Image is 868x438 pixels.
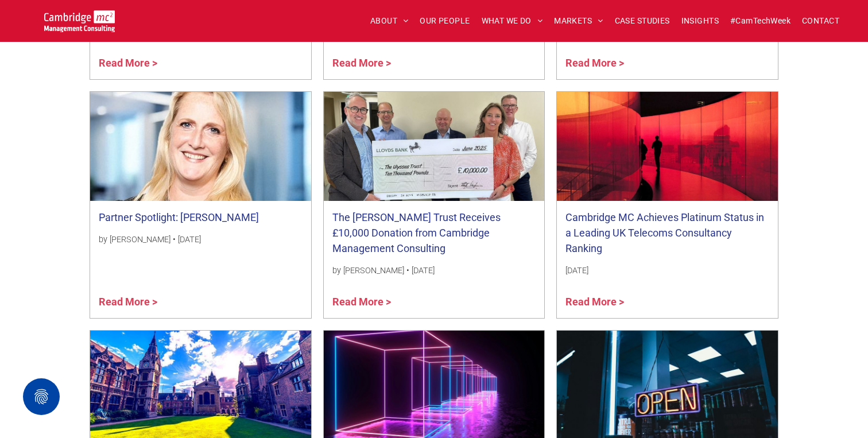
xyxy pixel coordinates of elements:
[44,12,115,24] a: Your Business Transformed | Cambridge Management Consulting
[557,92,778,201] a: Long curving glass walkway looking out on a city. Image has a deep red tint and high contrast
[796,12,845,30] a: CONTACT
[332,55,536,71] a: Read More >
[324,92,545,201] a: Cambridge MC Falklands team standing with Polly Marsh, CEO of the Ulysses Trust, holding a cheque
[565,294,769,309] a: Read More >
[565,266,588,276] span: [DATE]
[332,294,536,309] a: Read More >
[332,266,404,276] span: by [PERSON_NAME]
[99,210,303,225] a: Partner Spotlight: [PERSON_NAME]
[365,12,414,30] a: ABOUT
[99,235,170,245] span: by [PERSON_NAME]
[548,12,609,30] a: MARKETS
[178,235,201,245] span: [DATE]
[406,266,409,276] span: •
[332,210,536,256] a: The [PERSON_NAME] Trust Receives £10,000 Donation from Cambridge Management Consulting
[173,235,176,245] span: •
[476,12,549,30] a: WHAT WE DO
[565,210,769,256] a: Cambridge MC Achieves Platinum Status in a Leading UK Telecoms Consultancy Ranking
[609,12,676,30] a: CASE STUDIES
[565,55,769,71] a: Read More >
[412,266,435,276] span: [DATE]
[90,92,311,201] a: A woman with long blonde hair is smiling at the camera. She is wearing a black top and a silver n...
[99,294,303,309] a: Read More >
[44,10,115,32] img: Cambridge MC Logo
[99,55,303,71] a: Read More >
[676,12,724,30] a: INSIGHTS
[414,12,475,30] a: OUR PEOPLE
[724,12,796,30] a: #CamTechWeek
